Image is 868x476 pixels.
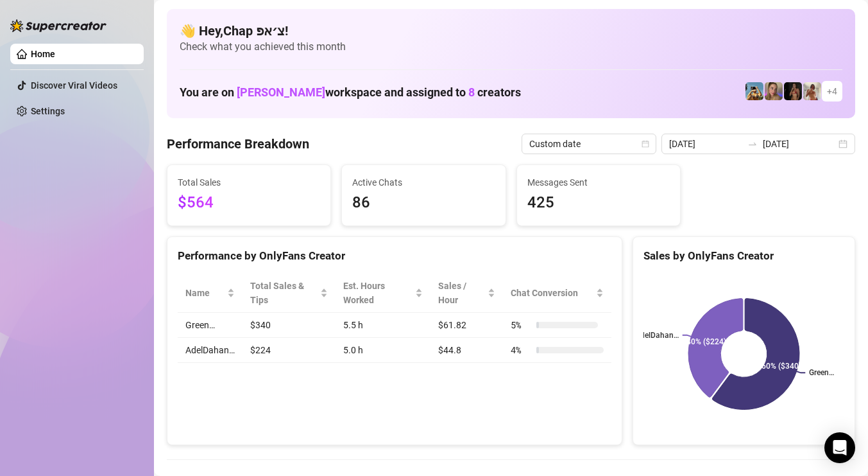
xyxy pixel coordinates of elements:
[167,135,309,153] h4: Performance Breakdown
[336,338,430,363] td: 5.0 h
[827,84,837,98] span: + 4
[178,191,320,215] span: $564
[527,175,670,190] span: Messages Sent
[243,338,336,363] td: $224
[31,49,55,59] a: Home
[430,313,503,338] td: $61.82
[178,247,611,265] div: Performance by OnlyFans Creator
[243,274,336,313] th: Total Sales & Tips
[430,338,503,363] td: $44.8
[642,140,649,148] span: calendar
[178,175,320,190] span: Total Sales
[747,139,758,149] span: to
[635,331,679,340] text: AdelDahan…
[511,343,531,357] span: 4 %
[511,318,531,332] span: 5 %
[527,191,670,215] span: 425
[438,279,485,307] span: Sales / Hour
[180,85,521,100] h1: You are on workspace and assigned to creators
[747,139,758,149] span: swap-right
[803,82,821,100] img: Green
[669,137,742,151] input: Start date
[243,313,336,338] td: $340
[765,82,783,100] img: Cherry
[745,82,763,100] img: Babydanix
[178,338,243,363] td: AdelDahan…
[336,313,430,338] td: 5.5 h
[643,247,844,265] div: Sales by OnlyFans Creator
[178,274,243,313] th: Name
[352,175,495,190] span: Active Chats
[511,286,593,300] span: Chat Conversion
[343,279,413,307] div: Est. Hours Worked
[763,137,836,151] input: End date
[178,313,243,338] td: Green…
[31,106,65,116] a: Settings
[430,274,503,313] th: Sales / Hour
[784,82,802,100] img: the_bohema
[237,85,325,99] span: [PERSON_NAME]
[352,191,495,215] span: 86
[10,19,106,32] img: logo-BBDzfeDw.svg
[824,432,855,463] div: Open Intercom Messenger
[809,369,834,378] text: Green…
[529,134,649,154] span: Custom date
[180,40,842,54] span: Check what you achieved this month
[468,85,475,99] span: 8
[503,274,611,313] th: Chat Conversion
[180,22,842,40] h4: 👋 Hey, Chap צ׳אפ !
[250,279,318,307] span: Total Sales & Tips
[185,286,225,300] span: Name
[31,80,117,91] a: Discover Viral Videos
